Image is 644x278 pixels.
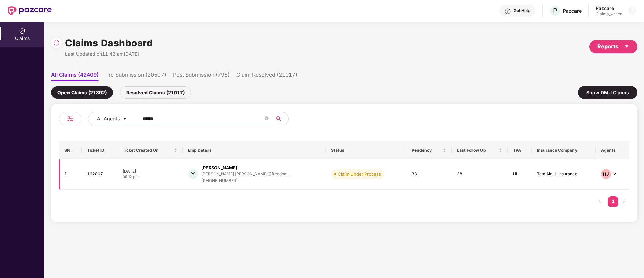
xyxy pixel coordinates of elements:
[514,8,530,13] div: Get Help
[629,8,635,13] img: svg+xml;base64,PHN2ZyBpZD0iRHJvcGRvd24tMzJ4MzIiIHhtbG5zPSJodHRwOi8vd3d3LnczLm9yZy8yMDAwL3N2ZyIgd2...
[265,116,269,122] span: close-circle
[596,5,622,11] div: Pazcare
[452,159,508,190] td: 38
[65,50,153,58] div: Last Updated on 11:42 am[DATE]
[82,159,117,190] td: 162807
[201,172,291,176] div: [PERSON_NAME].[PERSON_NAME]@freedom...
[622,199,626,203] span: right
[618,196,629,207] li: Next Page
[601,169,611,179] div: HJ
[51,71,99,81] li: All Claims (42409)
[8,6,52,15] img: New Pazcare Logo
[508,159,532,190] td: HI
[326,141,407,159] th: Status
[173,71,230,81] li: Post Submission (795)
[53,39,60,46] img: svg+xml;base64,PHN2ZyBpZD0iUmVsb2FkLTMyeDMyIiB4bWxucz0iaHR0cDovL3d3dy53My5vcmcvMjAwMC9zdmciIHdpZH...
[120,86,191,99] div: Resolved Claims (21017)
[82,141,117,159] th: Ticket ID
[594,196,605,207] li: Previous Page
[412,148,441,153] span: Pendency
[624,44,629,49] span: caret-down
[59,141,82,159] th: SN.
[596,11,622,17] div: Claims_writer
[596,141,629,159] th: Agents
[123,174,177,180] div: 09:12 pm
[598,199,602,203] span: left
[123,148,172,153] span: Ticket Created On
[123,168,177,174] div: [DATE]
[532,141,596,159] th: Insurance Company
[508,141,532,159] th: TPA
[183,141,326,159] th: Emp Details
[504,8,511,15] img: svg+xml;base64,PHN2ZyBpZD0iSGVscC0zMngzMiIgeG1sbnM9Imh0dHA6Ly93d3cudzMub3JnLzIwMDAvc3ZnIiB3aWR0aD...
[272,116,285,121] span: search
[51,86,113,99] div: Open Claims (21392)
[66,115,74,123] img: svg+xml;base64,PHN2ZyB4bWxucz0iaHR0cDovL3d3dy53My5vcmcvMjAwMC9zdmciIHdpZHRoPSIyNCIgaGVpZ2h0PSIyNC...
[272,112,289,125] button: search
[608,196,618,206] a: 1
[201,165,237,171] div: [PERSON_NAME]
[457,148,498,153] span: Last Follow Up
[65,36,153,50] h1: Claims Dashboard
[608,196,618,207] li: 1
[88,112,141,125] button: All Agentscaret-down
[553,7,557,15] span: P
[188,169,198,179] div: PS
[532,159,596,190] td: Tata Aig HI Insurance
[406,159,452,190] td: 38
[578,86,637,99] div: Show DMU Claims
[613,172,617,176] span: down
[122,116,127,122] span: caret-down
[97,115,120,122] span: All Agents
[594,196,605,207] button: left
[265,116,269,120] span: close-circle
[201,177,291,184] div: [PHONE_NUMBER]
[117,141,183,159] th: Ticket Created On
[618,196,629,207] button: right
[452,141,508,159] th: Last Follow Up
[563,8,582,14] div: Pazcare
[597,42,629,51] div: Reports
[406,141,452,159] th: Pendency
[19,28,26,34] img: svg+xml;base64,PHN2ZyBpZD0iQ2xhaW0iIHhtbG5zPSJodHRwOi8vd3d3LnczLm9yZy8yMDAwL3N2ZyIgd2lkdGg9IjIwIi...
[105,71,166,81] li: Pre Submission (20597)
[338,171,381,177] div: Claim Under Process
[59,159,82,190] td: 1
[236,71,297,81] li: Claim Resolved (21017)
